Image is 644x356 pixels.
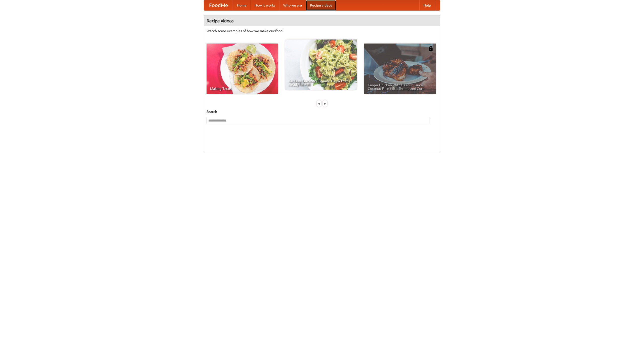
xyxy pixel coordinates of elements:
a: Who we are [279,0,306,10]
div: » [323,100,327,107]
a: FoodMe [204,0,233,10]
p: Watch some examples of how we make our food! [207,28,437,33]
a: How it works [251,0,279,10]
a: Making Tacos [207,44,278,94]
a: Home [233,0,251,10]
span: An Easy, Summery Tomato Pasta That's Ready for Fall [289,79,353,86]
a: Help [419,0,435,10]
a: Recipe videos [306,0,336,10]
h4: Recipe videos [204,16,440,26]
img: 483408.png [428,46,433,51]
h5: Search [207,109,437,114]
div: « [317,100,321,107]
span: Making Tacos [210,87,274,90]
a: An Easy, Summery Tomato Pasta That's Ready for Fall [285,39,357,90]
